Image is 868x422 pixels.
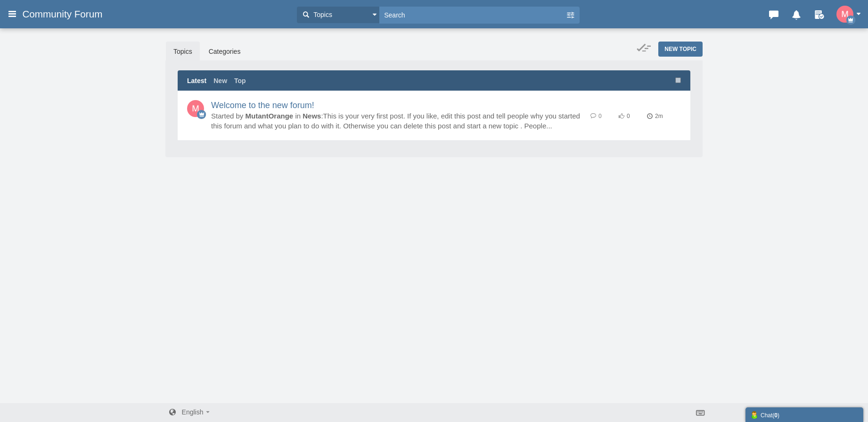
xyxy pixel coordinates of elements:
[772,412,779,419] span: ( )
[379,7,565,23] input: Search
[836,6,853,23] img: ASA9q73qr+qOAAAAAElFTkSuQmCC
[187,100,204,117] img: ASA9q73qr+qOAAAAAElFTkSuQmCC
[187,76,206,85] a: Latest
[213,76,227,85] a: New
[311,10,332,20] span: Topics
[246,112,294,120] a: MutantOrange
[22,6,109,23] a: Community Forum
[647,113,663,119] time: 2m
[750,410,859,420] div: Chat
[658,42,703,57] a: New Topic
[303,112,321,120] a: News
[201,42,248,61] a: Categories
[234,76,246,85] a: Top
[166,42,200,61] a: Topics
[211,101,314,110] a: Welcome to the new forum!
[182,408,204,416] span: English
[297,7,379,23] button: Topics
[627,113,630,119] span: 0
[664,46,696,52] span: New Topic
[598,113,602,119] span: 0
[774,412,778,419] strong: 0
[22,8,109,20] span: Community Forum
